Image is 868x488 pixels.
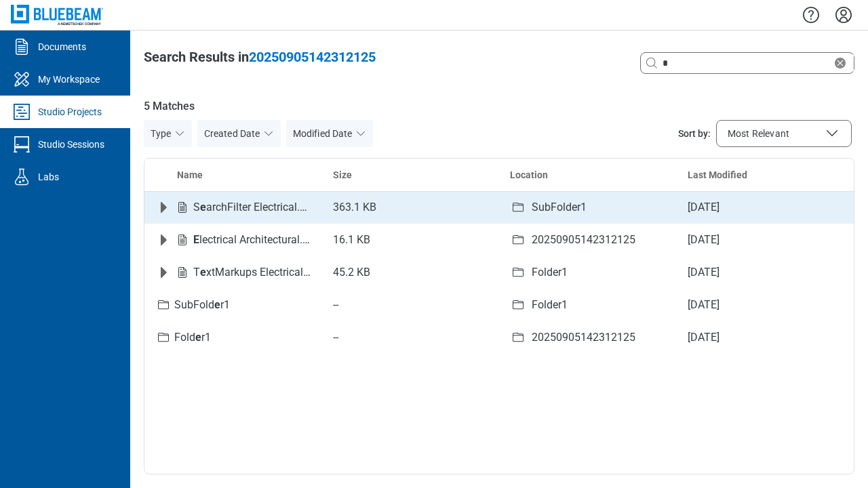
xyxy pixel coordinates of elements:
div: Search Results in [144,47,376,66]
svg: File-icon [174,199,191,216]
td: [DATE] [677,191,854,224]
svg: folder-icon [510,297,526,313]
td: 363.1 KB [322,191,500,224]
em: e [200,266,206,279]
span: Sort by: [678,127,711,140]
td: 16.1 KB [322,224,500,256]
svg: folder-icon [510,232,526,248]
svg: File-icon [174,264,191,281]
span: Most Relevant [728,127,789,140]
div: 20250905142312125 [532,232,635,248]
svg: Studio Sessions [11,134,33,155]
em: e [200,201,206,213]
svg: Folder-icon [155,329,172,346]
span: SubFold r1 [174,298,230,311]
svg: folder-icon [510,199,526,216]
button: Type [144,120,192,147]
td: -- [322,289,500,321]
svg: folder-icon [510,264,526,281]
button: Expand row [155,199,172,216]
div: Folder1 [532,264,568,281]
td: [DATE] [677,224,854,256]
img: Bluebeam, Inc. [11,5,103,24]
div: Clear search [832,55,854,71]
span: 5 Matches [144,98,854,115]
svg: folder-icon [510,329,526,346]
span: Fold r1 [174,331,211,344]
td: [DATE] [677,256,854,289]
div: Clear search [640,52,854,74]
td: [DATE] [677,321,854,354]
div: 20250905142312125 [532,329,635,346]
button: Expand row [155,264,172,281]
button: Created Date [197,120,281,147]
button: Expand row [155,232,172,248]
td: 45.2 KB [322,256,500,289]
em: e [195,331,201,344]
span: lectrical Architectural.pdf [193,233,319,246]
div: Labs [38,170,59,184]
span: T xtMarkups Electrical.pdf [193,266,322,279]
button: Settings [833,3,854,26]
table: bb-data-table [144,159,854,354]
svg: Folder-icon [155,297,172,313]
svg: My Workspace [11,68,33,90]
td: [DATE] [677,289,854,321]
em: e [214,298,220,311]
div: My Workspace [38,73,100,86]
div: Folder1 [532,297,568,313]
div: Studio Sessions [38,138,104,151]
svg: File-icon [174,232,191,248]
svg: Labs [11,166,33,188]
svg: Documents [11,36,33,58]
svg: Studio Projects [11,101,33,123]
div: Documents [38,40,86,54]
button: Sort by: [716,120,852,147]
button: Modified Date [286,120,373,147]
em: E [193,233,199,246]
div: Studio Projects [38,105,102,119]
span: S archFilter Electrical.pdf [193,201,316,213]
span: 20250905142312125 [249,49,376,65]
td: -- [322,321,500,354]
div: SubFolder1 [532,199,587,216]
